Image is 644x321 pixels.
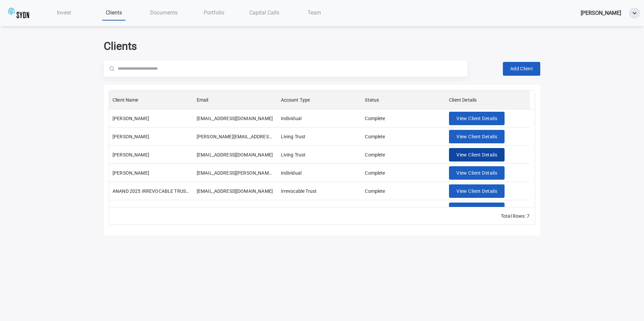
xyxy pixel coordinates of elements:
[112,188,190,194] div: ANAND 2025 IRREVOCABLE TRUST FBO GAURI
[112,133,149,140] div: Laurence Yu
[581,10,621,16] span: [PERSON_NAME]
[365,133,385,140] div: Complete
[456,169,497,177] span: View Client Details
[365,115,385,122] div: Complete
[281,206,317,213] div: Irrevocable Trust
[204,9,224,16] span: Portfolio
[197,91,208,109] div: Email
[449,130,505,144] button: View Client Details
[289,6,340,20] a: Team
[57,9,71,16] span: Invest
[449,203,505,216] button: View Client Details
[456,151,497,159] span: View Client Details
[456,187,497,195] span: View Client Details
[281,151,306,158] div: Living Trust
[189,6,239,20] a: Portfolio
[197,133,274,140] div: LARRY.WB.YU@GMAIL.COM
[139,6,189,20] a: Documents
[630,8,640,18] img: ellipse
[39,6,89,20] a: Invest
[197,206,274,213] div: SWATI.BALA+dhruv@GMAIL.COM
[112,91,138,109] div: Client Name
[104,40,540,52] h2: Clients
[365,91,379,109] div: Status
[112,151,149,158] div: Jason Hui
[278,91,362,109] div: Account Type
[197,151,273,158] div: JASONDAHUI@GMAIL.COM
[361,91,446,109] div: Status
[281,170,302,176] div: Individual
[112,115,149,122] div: Priti Advani
[365,170,385,176] div: Complete
[449,184,505,198] button: View Client Details
[106,9,122,16] span: Clients
[281,115,302,122] div: Individual
[150,9,178,16] span: Documents
[308,9,321,16] span: Team
[365,206,385,213] div: Complete
[112,170,149,176] div: Kiran Bhat
[503,62,540,76] button: Add Client
[197,115,273,122] div: PRITIDEVI@YAHOO.COM
[449,91,477,109] div: Client Details
[501,213,529,219] div: Total Rows: 7
[281,91,310,109] div: Account Type
[449,148,505,162] button: View Client Details
[193,91,278,109] div: Email
[449,166,505,180] button: View Client Details
[281,188,317,194] div: Irrevocable Trust
[365,188,385,194] div: Complete
[239,6,289,20] a: Capital Calls
[197,188,273,194] div: SWATI.BALA+gauri@GMAIL.COM
[89,6,139,20] a: Clients
[109,91,193,109] div: Client Name
[281,133,306,140] div: Living Trust
[510,65,533,73] span: Add Client
[197,170,274,176] div: kiran.s.bhat@gmail.com
[446,91,530,109] div: Client Details
[365,151,385,158] div: Complete
[456,205,497,214] span: View Client Details
[112,206,190,213] div: ANAND 2025 IRREVOCABLE TRUST FBO DHRUV
[456,114,497,123] span: View Client Details
[456,133,497,141] span: View Client Details
[249,9,279,16] span: Capital Calls
[629,8,640,19] button: ellipse
[8,7,29,19] img: syoncap.png
[449,112,505,126] button: View Client Details
[109,66,114,71] img: Magnifier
